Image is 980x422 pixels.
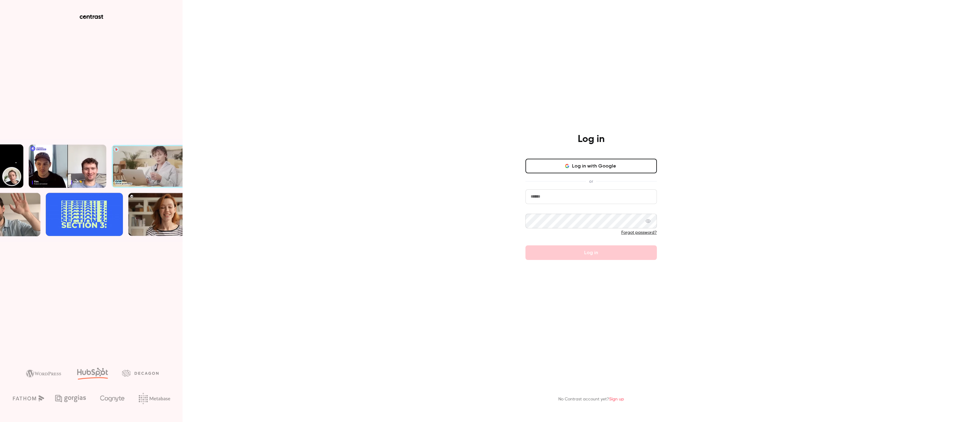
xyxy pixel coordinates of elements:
img: decagon [122,370,159,376]
a: Forgot password? [621,230,657,235]
span: or [586,178,596,185]
button: Log in with Google [525,159,657,173]
p: No Contrast account yet? [558,396,624,403]
h4: Log in [578,133,605,145]
a: Sign up [609,397,624,401]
